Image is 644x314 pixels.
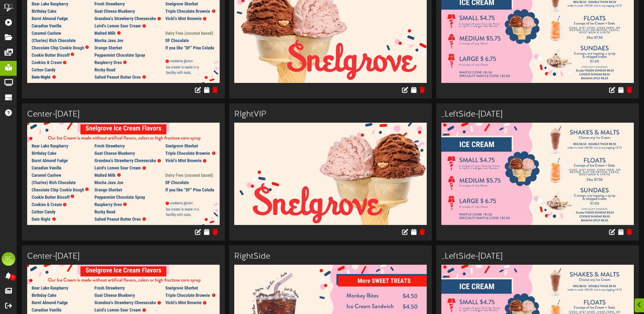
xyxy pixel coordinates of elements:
[2,252,15,266] div: BC
[441,252,634,261] h3: _LeftSide-[DATE]
[441,123,634,225] img: c5b0d337-6404-47da-bdb3-f4a30e98b37d.png
[10,274,16,281] span: 0
[27,252,220,261] h3: Center-[DATE]
[27,110,220,119] h3: Center-[DATE]
[234,252,427,261] h3: RightSide
[441,110,634,119] h3: _LeftSide-[DATE]
[234,110,427,119] h3: RIghtVIP
[27,123,220,225] img: a392d503-6758-4a43-8a0b-08a7461ea332.png
[234,123,427,225] img: d7fa97b8-e87a-4a36-afe3-204ad777bfe0.png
